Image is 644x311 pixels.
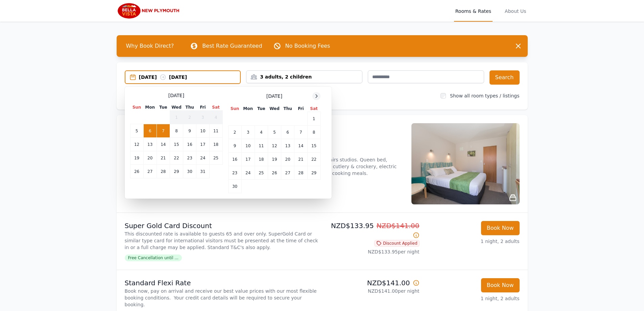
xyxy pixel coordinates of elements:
[209,111,222,124] td: 4
[281,126,294,139] td: 6
[170,151,183,165] td: 22
[374,240,420,247] span: Discount Applied
[266,93,282,99] span: [DATE]
[307,106,320,112] th: Sat
[241,153,255,166] td: 17
[157,138,170,151] td: 14
[143,138,157,151] td: 13
[268,126,281,139] td: 5
[196,138,209,151] td: 17
[183,104,196,111] th: Thu
[196,151,209,165] td: 24
[255,106,268,112] th: Tue
[377,222,420,230] span: NZD$141.00
[209,151,222,165] td: 25
[307,139,320,153] td: 15
[307,112,320,126] td: 1
[268,106,281,112] th: Wed
[481,221,520,235] button: Book Now
[255,139,268,153] td: 11
[481,278,520,292] button: Book Now
[255,153,268,166] td: 18
[228,139,241,153] td: 9
[202,42,262,50] p: Best Rate Guaranteed
[130,138,143,151] td: 12
[157,165,170,178] td: 28
[125,230,319,251] p: This discounted rate is available to guests 65 and over only. SuperGold Card or similar type card...
[241,166,255,180] td: 24
[139,74,240,81] div: [DATE] [DATE]
[143,151,157,165] td: 20
[325,278,420,288] p: NZD$141.00
[268,166,281,180] td: 26
[325,288,420,294] p: NZD$141.00 per night
[325,221,420,240] p: NZD$133.95
[143,104,157,111] th: Mon
[241,139,255,153] td: 10
[125,278,319,288] p: Standard Flexi Rate
[450,93,519,98] label: Show all room types / listings
[170,138,183,151] td: 15
[130,104,143,111] th: Sun
[183,111,196,124] td: 2
[143,124,157,138] td: 6
[209,138,222,151] td: 18
[157,104,170,111] th: Tue
[255,166,268,180] td: 25
[281,106,294,112] th: Thu
[183,124,196,138] td: 9
[130,165,143,178] td: 26
[228,180,241,193] td: 30
[307,126,320,139] td: 8
[196,124,209,138] td: 10
[170,111,183,124] td: 1
[170,165,183,178] td: 29
[307,153,320,166] td: 22
[117,3,182,19] img: Bella Vista New Plymouth
[183,138,196,151] td: 16
[157,151,170,165] td: 21
[325,248,420,255] p: NZD$133.95 per night
[125,254,182,261] span: Free Cancellation until ...
[307,166,320,180] td: 29
[196,165,209,178] td: 31
[183,151,196,165] td: 23
[294,139,307,153] td: 14
[228,106,241,112] th: Sun
[241,126,255,139] td: 3
[209,124,222,138] td: 11
[285,42,330,50] p: No Booking Fees
[490,70,520,85] button: Search
[255,126,268,139] td: 4
[125,288,319,308] p: Book now, pay on arrival and receive our best value prices with our most flexible booking conditi...
[294,153,307,166] td: 21
[241,106,255,112] th: Mon
[121,39,180,53] span: Why Book Direct?
[228,153,241,166] td: 16
[209,104,222,111] th: Sat
[170,124,183,138] td: 8
[196,104,209,111] th: Fri
[125,221,319,230] p: Super Gold Card Discount
[294,126,307,139] td: 7
[130,124,143,138] td: 5
[183,165,196,178] td: 30
[196,111,209,124] td: 3
[281,153,294,166] td: 20
[168,92,184,99] span: [DATE]
[228,126,241,139] td: 2
[281,139,294,153] td: 13
[425,295,520,302] p: 1 night, 2 adults
[143,165,157,178] td: 27
[157,124,170,138] td: 7
[281,166,294,180] td: 27
[170,104,183,111] th: Wed
[294,106,307,112] th: Fri
[294,166,307,180] td: 28
[425,238,520,245] p: 1 night, 2 adults
[268,139,281,153] td: 12
[246,73,362,80] div: 3 adults, 2 children
[268,153,281,166] td: 19
[130,151,143,165] td: 19
[228,166,241,180] td: 23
